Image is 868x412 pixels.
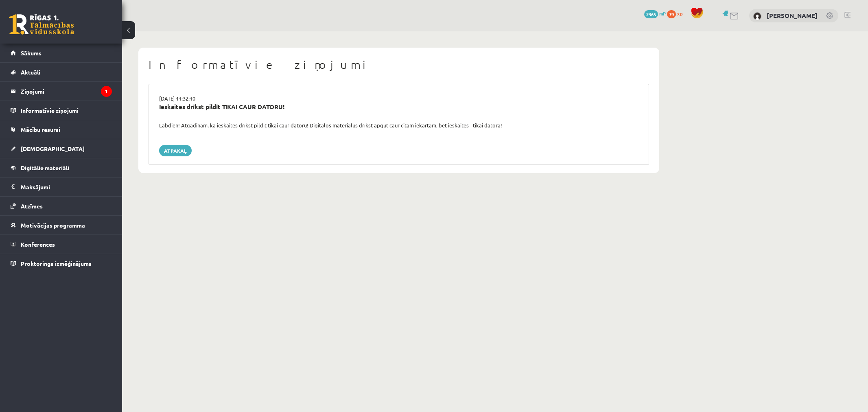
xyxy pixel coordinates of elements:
span: xp [677,10,682,17]
a: Atpakaļ [159,145,192,156]
span: Proktoringa izmēģinājums [21,260,92,267]
span: Mācību resursi [21,126,60,133]
div: Ieskaites drīkst pildīt TIKAI CAUR DATORU! [159,102,638,112]
a: [DEMOGRAPHIC_DATA] [11,139,112,158]
span: 2365 [644,10,658,18]
legend: Ziņojumi [21,82,112,101]
i: 1 [101,86,112,97]
h1: Informatīvie ziņojumi [149,58,649,72]
span: mP [659,10,666,17]
a: Informatīvie ziņojumi [11,101,112,120]
span: Atzīmes [21,202,43,210]
a: Maksājumi [11,178,112,196]
a: 79 xp [667,10,687,17]
span: [DEMOGRAPHIC_DATA] [21,145,85,152]
a: [PERSON_NAME] [767,11,818,20]
a: Aktuāli [11,63,112,81]
span: Motivācijas programma [21,221,85,229]
img: Emīls Linde [753,12,761,20]
legend: Maksājumi [21,178,112,196]
span: Konferences [21,241,55,248]
a: Konferences [11,235,112,254]
a: Proktoringa izmēģinājums [11,254,112,273]
div: Labdien! Atgādinām, ka ieskaites drīkst pildīt tikai caur datoru! Digitālos materiālus drīkst apg... [153,121,645,129]
a: Atzīmes [11,197,112,215]
span: Sākums [21,49,42,57]
span: Aktuāli [21,68,40,76]
div: [DATE] 11:32:10 [153,94,645,103]
a: 2365 mP [644,10,666,17]
span: Digitālie materiāli [21,164,69,171]
legend: Informatīvie ziņojumi [21,101,112,120]
a: Ziņojumi1 [11,82,112,101]
a: Digitālie materiāli [11,158,112,177]
span: 79 [667,10,676,18]
a: Sākums [11,44,112,62]
a: Rīgas 1. Tālmācības vidusskola [9,14,74,35]
a: Mācību resursi [11,120,112,139]
a: Motivācijas programma [11,216,112,234]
